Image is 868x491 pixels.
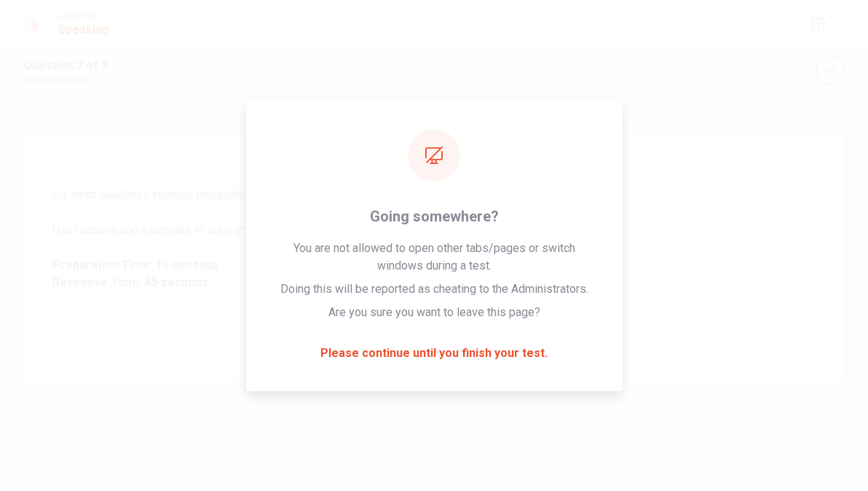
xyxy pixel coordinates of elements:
[52,186,816,204] span: Do strict deadlines improve productivity, or are flexible deadlines more effective?
[52,274,816,291] span: Response Time: 45 seconds
[52,221,816,239] span: Use reasons and examples to support your response.
[52,256,816,274] span: Preparation Time: 15 seconds
[23,57,117,74] h1: Question 2 of 3
[58,21,109,39] h1: Speaking
[58,11,109,21] span: Level Test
